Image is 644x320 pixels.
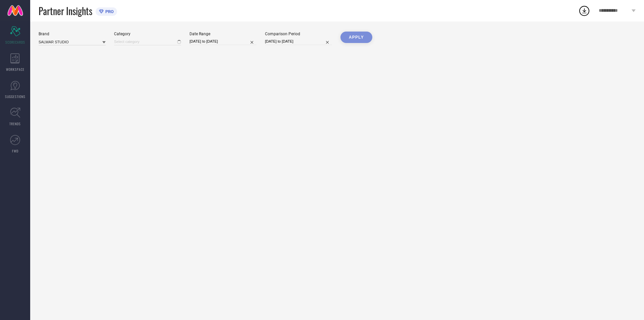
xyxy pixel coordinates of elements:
[6,67,24,72] span: WORKSPACE
[114,32,181,36] div: Category
[190,38,257,45] input: Select date range
[104,9,114,14] span: PRO
[5,40,25,45] span: SCORECARDS
[190,32,257,36] div: Date Range
[578,5,590,17] div: Open download list
[5,94,25,99] span: SUGGESTIONS
[9,121,21,126] span: TRENDS
[265,32,332,36] div: Comparison Period
[39,32,106,36] div: Brand
[12,148,18,153] span: FWD
[265,38,332,45] input: Select comparison period
[39,4,92,18] span: Partner Insights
